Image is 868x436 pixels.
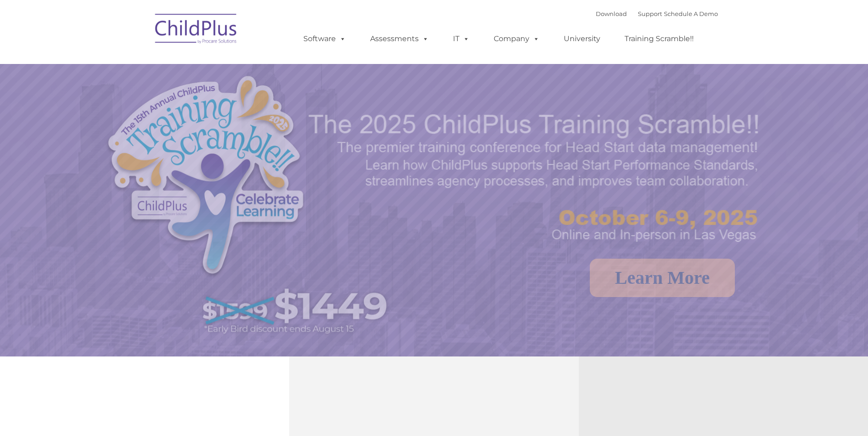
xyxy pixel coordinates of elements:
[485,30,549,48] a: Company
[361,30,438,48] a: Assessments
[664,10,718,17] a: Schedule A Demo
[294,30,355,48] a: Software
[596,10,627,17] a: Download
[444,30,479,48] a: IT
[151,7,242,53] img: ChildPlus by Procare Solutions
[555,30,609,48] a: University
[596,10,718,17] font: |
[615,30,703,48] a: Training Scramble!!
[590,259,735,297] a: Learn More
[638,10,662,17] a: Support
